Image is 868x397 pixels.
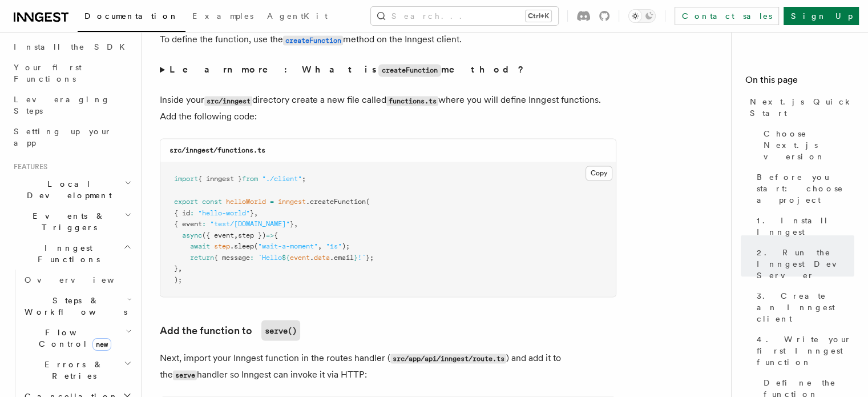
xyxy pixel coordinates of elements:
span: ); [174,275,182,283]
span: !` [358,253,366,261]
a: Sign Up [784,7,859,25]
strong: Learn more: What is method? [169,64,526,75]
code: serve() [261,320,300,340]
a: Examples [185,3,260,31]
span: AgentKit [267,11,328,21]
span: }; [366,253,374,261]
span: { id [174,208,190,216]
span: 2. Run the Inngest Dev Server [757,247,854,281]
span: 3. Create an Inngest client [757,290,854,324]
a: Choose Next.js version [759,123,854,167]
span: Steps & Workflows [20,295,127,318]
p: Inside your directory create a new file called where you will define Inngest functions. Add the f... [160,92,616,125]
span: "hello-world" [198,208,250,216]
span: . [310,253,314,261]
span: ( [366,197,370,205]
span: Examples [192,11,253,21]
span: , [294,219,298,227]
span: : [202,219,206,227]
a: AgentKit [260,3,334,31]
button: Search...Ctrl+K [371,7,558,25]
a: Your first Functions [9,57,134,89]
span: => [266,231,274,239]
span: await [190,242,210,250]
span: Flow Control [20,327,126,350]
code: functions.ts [386,96,438,106]
code: createFunction [378,64,441,77]
span: Errors & Retries [20,359,124,382]
button: Flow Controlnew [20,322,134,354]
button: Steps & Workflows [20,290,134,322]
span: , [178,264,182,272]
span: step }) [238,231,266,239]
span: new [92,338,111,351]
button: Toggle dark mode [628,9,656,23]
span: = [270,197,274,205]
span: data [314,253,330,261]
span: inngest [278,197,306,205]
a: Documentation [78,3,185,32]
span: 4. Write your first Inngest function [757,334,854,368]
span: } [354,253,358,261]
span: : [250,253,254,261]
span: Before you start: choose a project [757,171,854,206]
span: , [318,242,322,250]
a: createFunction [283,34,343,45]
span: export [174,197,198,205]
a: Setting up your app [9,121,134,153]
a: Overview [20,270,134,290]
span: "1s" [326,242,342,250]
span: Install the SDK [14,42,132,51]
span: Choose Next.js version [764,128,854,162]
button: Events & Triggers [9,206,134,238]
span: ); [342,242,350,250]
span: , [254,208,258,216]
span: Features [9,162,47,171]
span: { inngest } [198,175,242,183]
span: "./client" [262,175,302,183]
span: } [250,208,254,216]
span: Local Development [9,178,124,201]
span: Inngest Functions [9,242,123,265]
span: Overview [25,275,142,284]
span: return [190,253,214,261]
code: src/inngest [204,96,252,106]
span: , [234,231,238,239]
a: Install the SDK [9,37,134,57]
a: Add the function toserve() [160,320,300,340]
span: ({ event [202,231,234,239]
button: Errors & Retries [20,354,134,386]
a: 4. Write your first Inngest function [752,329,854,372]
span: from [242,175,258,183]
span: step [214,242,230,250]
button: Inngest Functions [9,238,134,270]
span: `Hello [258,253,282,261]
span: Documentation [84,11,179,21]
span: Events & Triggers [9,210,124,233]
kbd: Ctrl+K [526,10,551,22]
a: Next.js Quick Start [745,91,854,123]
code: serve [173,370,197,380]
span: { [274,231,278,239]
span: Your first Functions [14,63,82,83]
span: Leveraging Steps [14,95,110,115]
button: Local Development [9,174,134,206]
a: 1. Install Inngest [752,210,854,242]
h4: On this page [745,73,854,91]
span: 1. Install Inngest [757,215,854,238]
span: .email [330,253,354,261]
span: } [174,264,178,272]
span: ${ [282,253,290,261]
span: "wait-a-moment" [258,242,318,250]
span: "test/[DOMAIN_NAME]" [210,219,290,227]
code: src/app/api/inngest/route.ts [390,354,506,363]
span: ; [302,175,306,183]
span: { event [174,219,202,227]
code: createFunction [283,35,343,45]
span: const [202,197,222,205]
span: event [290,253,310,261]
p: To define the function, use the method on the Inngest client. [160,31,616,48]
span: ( [254,242,258,250]
span: helloWorld [226,197,266,205]
span: .createFunction [306,197,366,205]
